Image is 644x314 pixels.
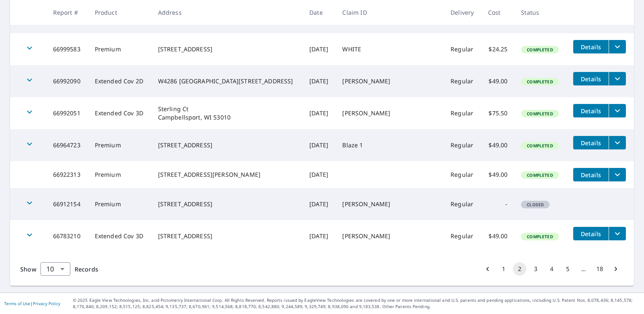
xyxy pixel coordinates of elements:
[88,188,151,220] td: Premium
[444,129,481,161] td: Regular
[335,65,444,97] td: [PERSON_NAME]
[46,220,88,252] td: 66783210
[40,262,70,276] div: Show 10 records
[578,107,604,115] span: Details
[481,129,514,161] td: $49.00
[522,143,558,149] span: Completed
[513,262,526,276] button: page 2
[609,227,626,240] button: filesDropdownBtn-66783210
[573,227,609,240] button: detailsBtn-66783210
[578,171,604,179] span: Details
[481,220,514,252] td: $49.00
[522,79,558,85] span: Completed
[609,136,626,149] button: filesDropdownBtn-66964723
[75,265,98,273] span: Records
[481,97,514,129] td: $75.50
[444,65,481,97] td: Regular
[303,188,335,220] td: [DATE]
[529,262,542,276] button: Go to page 3
[545,262,558,276] button: Go to page 4
[444,161,481,188] td: Regular
[88,33,151,65] td: Premium
[158,141,296,149] div: [STREET_ADDRESS]
[40,257,70,281] div: 10
[573,72,609,85] button: detailsBtn-66992090
[88,129,151,161] td: Premium
[609,104,626,117] button: filesDropdownBtn-66992051
[158,170,296,179] div: [STREET_ADDRESS][PERSON_NAME]
[593,262,606,276] button: Go to page 18
[573,40,609,53] button: detailsBtn-66999583
[609,40,626,53] button: filesDropdownBtn-66999583
[522,111,558,117] span: Completed
[335,129,444,161] td: Blaze 1
[158,232,296,240] div: [STREET_ADDRESS]
[158,105,296,122] div: Sterling Ct Campbellsport, WI 53010
[444,33,481,65] td: Regular
[481,188,514,220] td: -
[561,262,574,276] button: Go to page 5
[522,47,558,53] span: Completed
[573,168,609,181] button: detailsBtn-66922313
[609,262,623,276] button: Go to next page
[609,72,626,85] button: filesDropdownBtn-66992090
[573,136,609,149] button: detailsBtn-66964723
[20,265,36,273] span: Show
[522,234,558,239] span: Completed
[46,65,88,97] td: 66992090
[522,172,558,178] span: Completed
[88,97,151,129] td: Extended Cov 3D
[480,262,624,276] nav: pagination navigation
[158,200,296,208] div: [STREET_ADDRESS]
[335,97,444,129] td: [PERSON_NAME]
[335,220,444,252] td: [PERSON_NAME]
[481,65,514,97] td: $49.00
[88,220,151,252] td: Extended Cov 3D
[88,161,151,188] td: Premium
[88,65,151,97] td: Extended Cov 2D
[481,161,514,188] td: $49.00
[46,33,88,65] td: 66999583
[577,265,590,273] div: …
[303,33,335,65] td: [DATE]
[303,65,335,97] td: [DATE]
[335,188,444,220] td: [PERSON_NAME]
[46,97,88,129] td: 66992051
[4,301,60,306] p: |
[303,97,335,129] td: [DATE]
[444,188,481,220] td: Regular
[46,129,88,161] td: 66964723
[73,297,640,310] p: © 2025 Eagle View Technologies, Inc. and Pictometry International Corp. All Rights Reserved. Repo...
[46,161,88,188] td: 66922313
[578,75,604,83] span: Details
[46,188,88,220] td: 66912154
[444,220,481,252] td: Regular
[481,33,514,65] td: $24.25
[497,262,510,276] button: Go to page 1
[158,45,296,53] div: [STREET_ADDRESS]
[481,262,494,276] button: Go to previous page
[522,202,549,208] span: Closed
[573,104,609,117] button: detailsBtn-66992051
[303,129,335,161] td: [DATE]
[609,168,626,181] button: filesDropdownBtn-66922313
[578,43,604,51] span: Details
[303,161,335,188] td: [DATE]
[158,77,296,85] div: W4286 [GEOGRAPHIC_DATA][STREET_ADDRESS]
[444,97,481,129] td: Regular
[303,220,335,252] td: [DATE]
[33,301,60,306] a: Privacy Policy
[578,139,604,147] span: Details
[4,301,30,306] a: Terms of Use
[335,33,444,65] td: WHITE
[578,230,604,238] span: Details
